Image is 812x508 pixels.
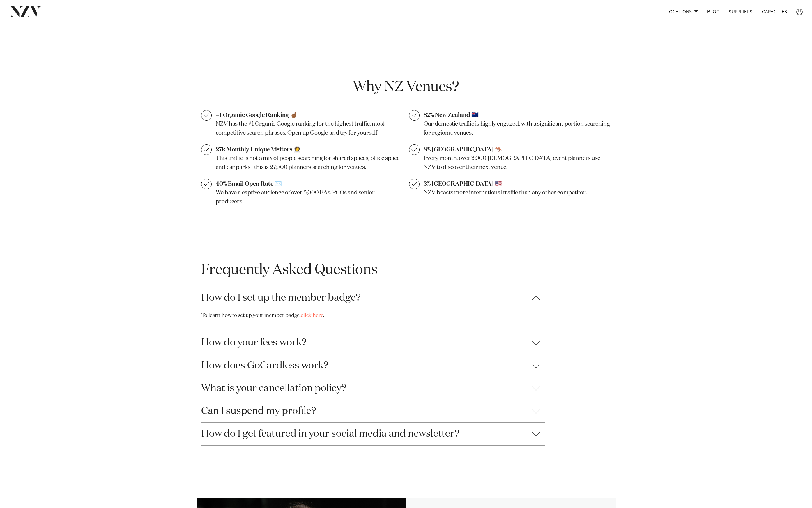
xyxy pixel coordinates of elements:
strong: 40% Email Open Rate ✉️ [216,181,282,187]
p: This traffic is not a mix of people searching for shared spaces, office space and car parks - thi... [216,154,403,172]
button: Can I suspend my profile? [201,400,545,422]
button: How do I get featured in your social media and newsletter? [201,423,545,445]
button: How do I set up the member badge? [201,287,545,309]
a: SUPPLIERS [724,6,757,18]
button: How does GoCardless work? [201,354,545,377]
strong: 27k Monthly Unique Visitors 👩‍🚀 [216,147,301,152]
a: Capacities [757,6,792,18]
p: To learn how to set up your member badge, . [201,312,545,320]
strong: #1 Organic Google Ranking ☝🏾 [216,112,297,118]
strong: 3% [GEOGRAPHIC_DATA] 🇺🇸 [424,181,502,187]
p: NZV boasts more international traffic than any other competitor. [424,188,611,197]
p: NZV has the #1 Organic Google ranking for the highest traffic, most competitive search phrases. O... [216,119,403,137]
button: What is your cancellation policy? [201,377,545,400]
strong: 82% New Zealand 🇳🇿 [424,112,479,118]
p: Every month, over 2,000 [DEMOGRAPHIC_DATA] event planners use NZV to discover their next venue. [424,154,611,172]
h2: Why NZ Venues? [201,78,611,96]
button: How do your fees work? [201,331,545,354]
a: click here [301,313,323,318]
img: nzv-logo.png [9,6,41,17]
a: Locations [662,6,703,18]
a: BLOG [703,6,724,18]
h3: Frequently Asked Questions [201,261,611,280]
small: Pricing is gst exclusive [567,20,611,24]
p: Our domestic traffic is highly engaged, with a significant portion searching for regional venues. [424,119,611,137]
strong: 8% [GEOGRAPHIC_DATA] 🦘 [424,147,502,152]
p: We have a captive audience of over 5,000 EAs, PCOs and senior producers. [216,188,403,206]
